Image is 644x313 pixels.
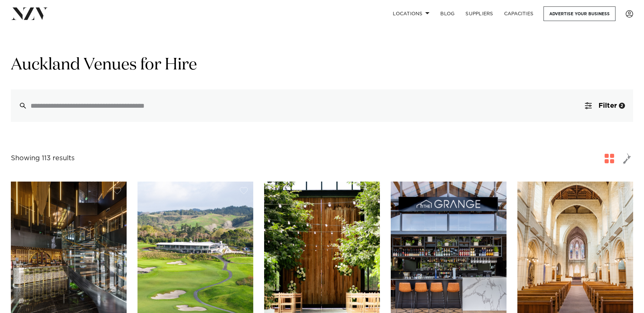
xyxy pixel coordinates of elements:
a: BLOG [435,6,460,21]
img: nzv-logo.png [11,7,48,20]
a: Capacities [499,6,539,21]
a: Advertise your business [544,6,615,21]
a: SUPPLIERS [460,6,498,21]
div: Showing 113 results [11,153,75,164]
span: Filter [599,102,617,109]
h1: Auckland Venues for Hire [11,55,633,76]
button: Filter2 [577,89,633,122]
a: Locations [387,6,435,21]
div: 2 [619,103,625,109]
